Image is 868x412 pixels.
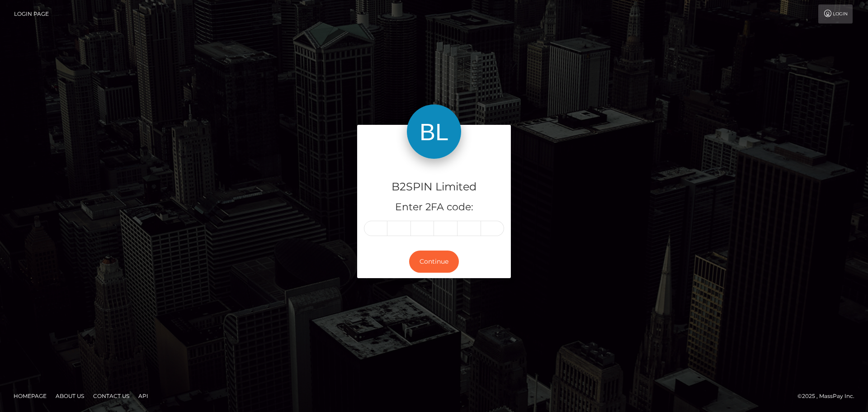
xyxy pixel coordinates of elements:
[14,5,49,24] a: Login Page
[409,251,459,273] button: Continue
[797,391,861,401] div: © 2025 , MassPay Inc.
[818,5,853,24] a: Login
[52,389,88,403] a: About Us
[407,104,461,159] img: B2SPIN Limited
[364,200,504,214] h5: Enter 2FA code:
[364,179,504,195] h4: B2SPIN Limited
[90,389,133,403] a: Contact Us
[135,389,152,403] a: API
[10,389,50,403] a: Homepage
